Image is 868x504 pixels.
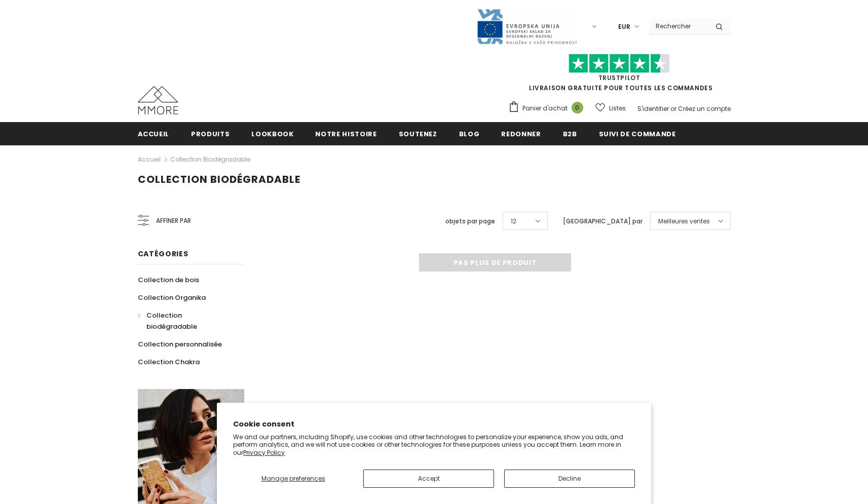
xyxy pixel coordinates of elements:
h2: Cookie consent [233,419,635,430]
span: Panier d'achat [522,103,568,113]
span: Produits [191,129,230,139]
span: Manage preferences [261,474,325,483]
a: Panier d'achat 0 [508,101,588,116]
img: Cas MMORE [138,86,178,114]
a: Créez un compte [678,104,731,113]
a: Listes [595,99,626,117]
a: Produits [191,122,230,145]
a: Collection biodégradable [170,155,250,164]
span: Collection biodégradable [146,311,197,331]
span: Redonner [501,129,541,139]
a: Suivi de commande [599,122,676,145]
a: B2B [563,122,577,145]
a: Collection biodégradable [138,306,233,335]
span: Suivi de commande [599,129,676,139]
a: Notre histoire [315,122,376,145]
a: Lookbook [251,122,293,145]
span: EUR [618,22,630,32]
a: Accueil [138,122,170,145]
a: Collection Chakra [138,353,200,371]
span: LIVRAISON GRATUITE POUR TOUTES LES COMMANDES [508,58,731,92]
span: Collection Chakra [138,357,200,367]
span: Collection personnalisée [138,339,222,349]
a: TrustPilot [598,73,640,82]
p: We and our partners, including Shopify, use cookies and other technologies to personalize your ex... [233,433,635,457]
label: objets par page [445,216,495,226]
img: Javni Razpis [476,8,578,45]
span: Blog [459,129,480,139]
span: Lookbook [251,129,293,139]
span: Listes [609,103,626,113]
button: Decline [504,470,635,488]
span: Accueil [138,129,170,139]
span: or [670,104,676,113]
img: Faites confiance aux étoiles pilotes [569,54,670,73]
button: Manage preferences [233,470,353,488]
a: Accueil [138,153,161,166]
a: Javni Razpis [476,22,578,30]
span: Catégories [138,249,188,259]
span: Collection biodégradable [138,172,300,186]
a: Collection Organika [138,289,206,306]
a: S'identifier [637,104,669,113]
span: Affiner par [156,215,191,226]
span: 0 [572,102,583,113]
span: 12 [511,216,516,226]
input: Search Site [650,19,708,33]
a: soutenez [399,122,437,145]
a: Blog [459,122,480,145]
span: soutenez [399,129,437,139]
span: B2B [563,129,577,139]
span: Collection Organika [138,293,206,302]
a: Collection personnalisée [138,335,222,353]
span: Collection de bois [138,275,199,285]
a: Privacy Policy [243,448,285,457]
label: [GEOGRAPHIC_DATA] par [563,216,643,226]
span: Notre histoire [315,129,376,139]
span: Meilleures ventes [658,216,710,226]
a: Redonner [501,122,541,145]
button: Accept [363,470,494,488]
a: Collection de bois [138,271,199,289]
